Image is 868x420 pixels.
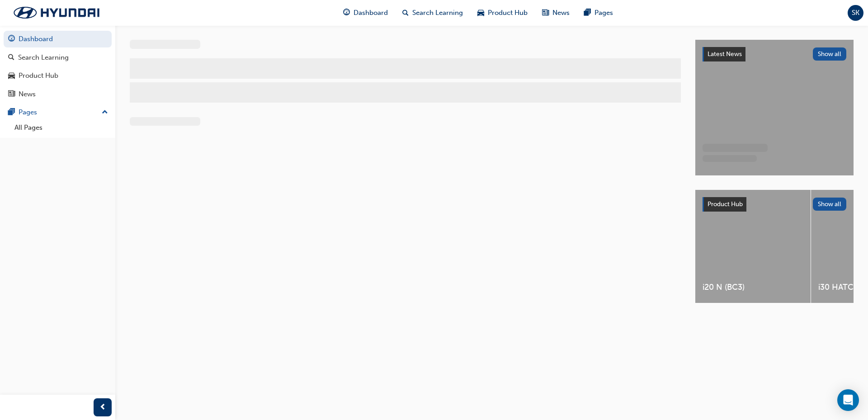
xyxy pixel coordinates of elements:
a: news-iconNews [535,4,577,22]
a: All Pages [11,121,112,135]
button: DashboardSearch LearningProduct HubNews [4,29,112,104]
button: SK [848,5,863,21]
span: pages-icon [584,7,591,19]
a: Search Learning [4,49,112,66]
button: Pages [4,104,112,121]
div: Product Hub [19,71,58,81]
a: car-iconProduct Hub [470,4,535,22]
a: guage-iconDashboard [336,4,395,22]
span: News [552,8,570,18]
span: Product Hub [488,8,528,18]
span: search-icon [402,7,409,19]
span: news-icon [542,7,549,19]
span: search-icon [8,54,14,62]
span: news-icon [8,90,15,99]
span: Search Learning [412,8,463,18]
span: car-icon [8,72,15,80]
a: Product HubShow all [703,197,846,212]
button: Show all [813,47,847,61]
a: Product Hub [4,67,112,84]
span: i20 N (BC3) [703,282,803,293]
a: i20 N (BC3) [695,190,811,303]
button: Show all [813,198,847,211]
a: Dashboard [4,31,112,47]
div: Search Learning [18,52,69,63]
span: SK [852,8,859,18]
span: prev-icon [99,402,106,413]
span: Latest News [708,50,742,58]
span: guage-icon [8,35,15,43]
a: search-iconSearch Learning [395,4,470,22]
span: up-icon [102,107,108,118]
img: Trak [5,3,108,22]
span: car-icon [477,7,484,19]
span: guage-icon [343,7,350,19]
div: Pages [19,107,37,118]
div: News [19,89,36,99]
div: Open Intercom Messenger [837,389,859,411]
span: Product Hub [708,200,743,208]
span: pages-icon [8,109,15,117]
a: pages-iconPages [577,4,620,22]
span: Pages [594,8,613,18]
a: News [4,86,112,103]
a: Latest NewsShow all [703,47,846,61]
span: Dashboard [354,8,388,18]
